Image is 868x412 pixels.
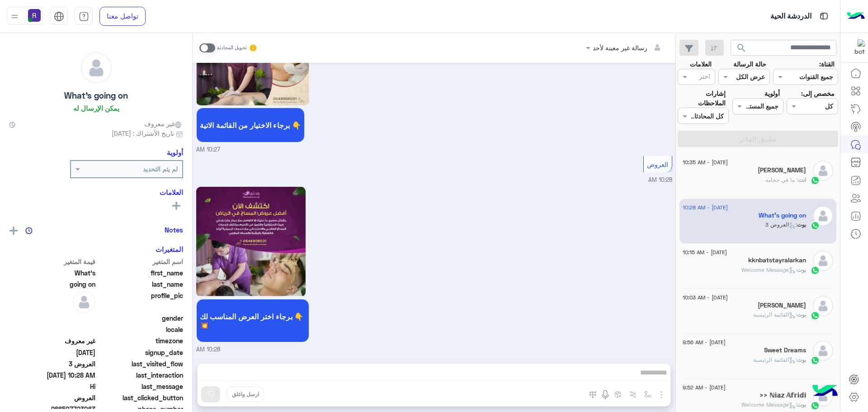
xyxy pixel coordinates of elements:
div: اختر [699,71,712,83]
span: ما في حجامه [765,176,798,183]
span: [DATE] - 10:28 AM [683,204,728,212]
span: [DATE] - 9:56 AM [683,338,726,346]
img: tab [818,10,830,22]
button: ارسل واغلق [227,387,264,402]
img: tab [79,11,89,22]
span: last_interaction [97,370,184,380]
img: userImage [28,9,41,22]
label: حالة الرسالة [733,59,766,69]
img: notes [25,227,33,234]
span: going on [9,279,95,289]
span: العروض [9,393,95,403]
span: غير معروف [9,336,95,346]
span: تاريخ الأشتراك : [DATE] [112,128,174,138]
img: defaultAdmin.png [813,206,833,226]
img: WhatsApp [811,176,820,185]
span: locale [97,325,184,334]
button: تطبيق الفلاتر [678,131,838,147]
span: العروض [647,161,668,168]
span: بوت [797,401,806,408]
img: 322853014244696 [849,39,865,56]
span: last_clicked_button [97,393,184,403]
img: Q2FwdHVyZSAoMTApLnBuZw%3D%3D.png [196,187,306,297]
span: بوت [797,311,806,318]
span: What's [9,268,95,278]
img: WhatsApp [811,311,820,320]
img: defaultAdmin.png [81,52,112,83]
span: first_name [97,268,184,278]
span: : Welcome Message [741,266,797,273]
a: تواصل معنا [99,7,146,26]
label: العلامات [690,59,712,69]
label: القناة: [819,59,835,69]
span: بوت [797,266,806,273]
span: 10:28 AM [648,176,672,183]
h6: المتغيرات [156,245,183,253]
span: Hi [9,382,95,391]
img: defaultAdmin.png [73,291,95,313]
h6: Notes [165,226,183,234]
span: بوت [797,221,806,228]
img: WhatsApp [811,266,820,275]
h6: العلامات [9,188,183,196]
p: الدردشة الحية [770,10,811,23]
h5: kknbatstayralarkan [748,256,806,264]
h5: >> ℕ𝕚𝕒𝕫 𝔸𝕗𝕣𝕚𝕕𝕚 [759,392,806,399]
span: : القائمة الرئيسية [753,311,797,318]
span: غير معروف [144,119,183,128]
span: [DATE] - 10:35 AM [683,158,728,166]
img: WhatsApp [811,356,820,365]
small: تحويل المحادثة [217,44,247,52]
label: أولوية [764,89,780,98]
span: قيمة المتغير [9,257,95,266]
span: [DATE] - 10:03 AM [683,294,728,302]
span: 2025-09-13T07:28:13.038Z [9,370,95,380]
label: مخصص إلى: [801,89,835,98]
img: defaultAdmin.png [813,296,833,316]
span: null [9,313,95,323]
h6: يمكن الإرسال له [73,104,119,112]
span: : القائمة الرئيسية [753,356,797,363]
img: tab [54,11,64,22]
img: WhatsApp [811,221,820,230]
span: last_name [97,279,184,289]
span: last_message [97,382,184,391]
span: : العروض 3 [765,221,797,228]
span: profile_pic [97,291,184,312]
img: profile [9,11,20,22]
span: العروض 3 [9,359,95,369]
span: null [9,325,95,334]
img: defaultAdmin.png [813,251,833,271]
span: gender [97,313,184,323]
button: search [731,40,753,59]
img: WhatsApp [811,401,820,410]
h5: Mostafa Smka [758,166,806,174]
span: timezone [97,336,184,346]
a: tab [75,7,93,26]
span: [DATE] - 10:15 AM [683,248,727,256]
img: add [9,227,18,235]
span: انت [798,176,806,183]
h5: What's going on [64,90,128,101]
img: defaultAdmin.png [813,161,833,181]
label: إشارات الملاحظات [678,89,726,108]
span: last_visited_flow [97,359,184,369]
span: برجاء اختر العرض المناسب لك 👇 💥 [200,312,306,329]
span: : Welcome Message [741,401,797,408]
img: Logo [847,7,865,26]
h6: أولوية [167,148,183,156]
img: hulul-logo.png [809,376,841,407]
span: 10:28 AM [196,346,220,354]
span: signup_date [97,348,184,357]
span: [DATE] - 9:52 AM [683,384,726,392]
span: 2025-09-13T07:27:46.826Z [9,348,95,357]
span: اسم المتغير [97,257,184,266]
img: defaultAdmin.png [813,341,833,361]
h5: Sweet Dreams [764,346,806,354]
span: بوت [797,356,806,363]
span: 10:27 AM [196,146,220,154]
h5: يوسف حكمي [758,302,806,309]
h5: What's going on [759,212,806,219]
span: برجاء الاختيار من القائمة الاتية 👇 [200,121,301,129]
span: search [736,43,747,53]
